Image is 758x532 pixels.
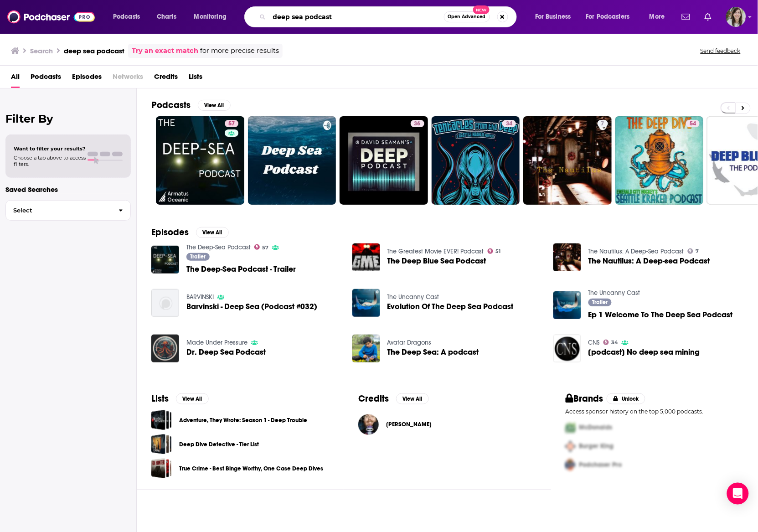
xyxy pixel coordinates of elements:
a: The Deep Blue Sea Podcast [352,243,380,271]
button: View All [176,393,209,404]
span: Credits [154,69,178,88]
p: Saved Searches [5,185,131,194]
span: Trailer [190,254,206,259]
button: View All [396,393,429,404]
a: The Deep Blue Sea Podcast [387,257,486,265]
span: Logged in as devinandrade [726,7,746,27]
span: For Business [535,10,571,23]
button: open menu [529,10,583,24]
button: open menu [580,10,643,24]
span: Barvinski - Deep Sea (Podcast #032) [186,303,318,310]
img: [podcast] No deep sea mining [553,335,581,362]
span: Want to filter your results? [14,145,86,152]
a: The Nautilus: A Deep-sea Podcast [553,243,581,271]
img: Evolution Of The Deep Sea Podcast [352,289,380,317]
a: 7 [688,248,699,254]
p: Access sponsor history on the top 5,000 podcasts. [566,408,743,415]
button: open menu [643,10,676,24]
a: Ep 1 Welcome To The Deep Sea Podcast [588,311,733,319]
a: The Nautilus: A Deep-sea Podcast [588,257,710,265]
button: Open AdvancedNew [444,11,490,22]
a: BARVINSKI [186,293,214,301]
a: The Nautilus: A Deep-Sea Podcast [588,248,684,255]
a: 54 [615,116,704,205]
a: [podcast] No deep sea mining [588,348,700,356]
a: EpisodesView All [151,227,229,238]
span: Lists [189,69,202,88]
img: Podchaser - Follow, Share and Rate Podcasts [7,8,95,26]
a: 54 [686,120,700,127]
a: Dr. Deep Sea Podcast [151,335,179,362]
img: Barvinski - Deep Sea (Podcast #032) [151,289,179,317]
span: Choose a tab above to access filters. [14,155,86,167]
span: Burger King [579,443,614,450]
div: Open Intercom Messenger [727,483,749,505]
img: Second Pro Logo [562,437,579,456]
img: Steve Coates [358,414,379,435]
span: Podcasts [113,10,140,23]
span: More [650,10,665,23]
a: Adventure, They Wrote: Season 1 - Deep Trouble [151,410,172,430]
span: Open Advanced [448,15,486,19]
span: Podcasts [31,69,61,88]
button: Steve CoatesSteve Coates [358,410,536,439]
span: Monitoring [194,10,227,23]
img: Third Pro Logo [562,456,579,475]
img: The Deep-Sea Podcast - Trailer [151,246,179,274]
div: Search podcasts, credits, & more... [253,6,526,27]
a: 34 [502,120,516,127]
button: View All [196,227,229,238]
span: Dr. Deep Sea Podcast [186,348,266,356]
a: Made Under Pressure [186,339,248,346]
img: The Deep Sea: A podcast [352,335,380,362]
span: The Deep-Sea Podcast - Trailer [186,265,296,273]
a: 7 [523,116,612,205]
a: Try an exact match [132,46,198,56]
button: Select [5,200,131,221]
a: Adventure, They Wrote: Season 1 - Deep Trouble [179,415,307,425]
a: 34 [432,116,520,205]
button: Show profile menu [726,7,746,27]
a: Episodes [72,69,102,88]
button: Unlock [607,393,645,404]
h2: Brands [566,393,603,404]
button: open menu [188,10,238,24]
a: CNS [588,339,600,346]
span: New [473,5,490,14]
button: View All [198,100,231,111]
span: 51 [495,249,500,253]
a: The Uncanny Cast [588,289,640,297]
a: CreditsView All [358,393,429,404]
a: Evolution Of The Deep Sea Podcast [387,303,514,310]
span: True Crime - Best Binge Worthy, One Case Deep Dives [151,458,172,479]
a: 57 [225,120,238,127]
span: Charts [157,10,176,23]
button: Send feedback [698,47,743,55]
span: 7 [601,119,604,129]
img: User Profile [726,7,746,27]
button: open menu [107,10,152,24]
a: Steve Coates [386,421,432,428]
a: 7 [598,120,608,127]
h2: Lists [151,393,169,404]
a: Avatar Dragons [387,339,432,346]
img: Ep 1 Welcome To The Deep Sea Podcast [553,291,581,319]
span: Networks [113,69,143,88]
span: For Podcasters [586,10,630,23]
a: The Greatest Movie EVER! Podcast [387,248,484,255]
a: All [11,69,20,88]
a: The Uncanny Cast [387,293,439,301]
input: Search podcasts, credits, & more... [269,10,444,24]
a: Charts [151,10,182,24]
